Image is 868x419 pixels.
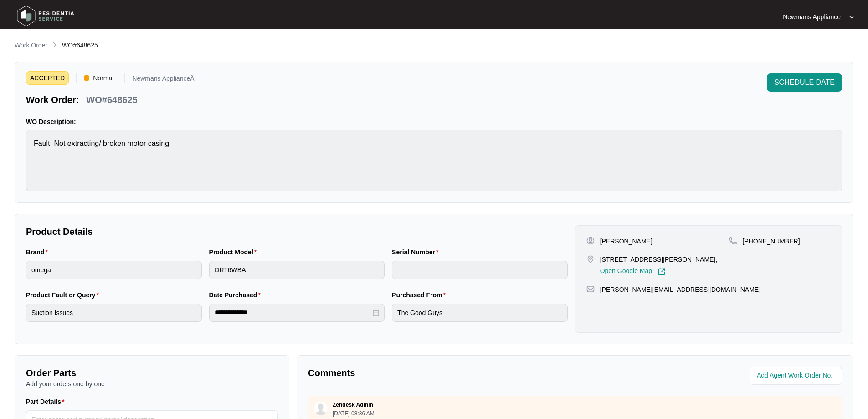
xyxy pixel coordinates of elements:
[757,370,837,381] input: Add Agent Work Order No.
[84,75,89,81] img: Vercel Logo
[314,402,328,415] img: user.svg
[392,248,442,257] label: Serial Number
[783,12,841,21] p: Newmans Appliance
[209,248,261,257] label: Product Model
[333,411,375,416] p: [DATE] 08:36 AM
[392,261,568,279] input: Serial Number
[392,304,568,322] input: Purchased From
[729,237,737,245] img: map-pin
[774,77,835,88] span: SCHEDULE DATE
[333,401,373,409] p: Zendesk Admin
[14,2,77,30] img: residentia service logo
[657,268,666,276] img: Link-External
[743,237,800,246] p: [PHONE_NUMBER]
[600,285,760,294] p: [PERSON_NAME][EMAIL_ADDRESS][DOMAIN_NAME]
[26,367,278,379] p: Order Parts
[392,290,449,300] label: Purchased From
[586,285,595,293] img: map-pin
[89,71,117,85] span: Normal
[26,290,103,300] label: Product Fault or Query
[586,255,595,263] img: map-pin
[209,261,385,279] input: Product Model
[849,15,854,19] img: dropdown arrow
[308,367,569,379] p: Comments
[26,93,79,106] p: Work Order:
[26,71,69,85] span: ACCEPTED
[132,75,194,85] p: Newmans ApplianceÂ
[86,93,137,106] p: WO#648625
[26,397,68,406] label: Part Details
[26,130,842,191] textarea: Fault: Not extracting/ broken motor casing
[13,41,49,51] a: Work Order
[600,237,652,246] p: [PERSON_NAME]
[600,268,666,276] a: Open Google Map
[26,248,51,257] label: Brand
[26,225,568,238] p: Product Details
[767,73,842,92] button: SCHEDULE DATE
[586,237,595,245] img: user-pin
[15,41,47,50] p: Work Order
[209,290,264,300] label: Date Purchased
[62,41,98,49] span: WO#648625
[600,255,718,264] p: [STREET_ADDRESS][PERSON_NAME],
[26,261,202,279] input: Brand
[215,308,371,317] input: Date Purchased
[26,304,202,322] input: Product Fault or Query
[51,41,58,48] img: chevron-right
[26,117,842,126] p: WO Description:
[26,379,278,388] p: Add your orders one by one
